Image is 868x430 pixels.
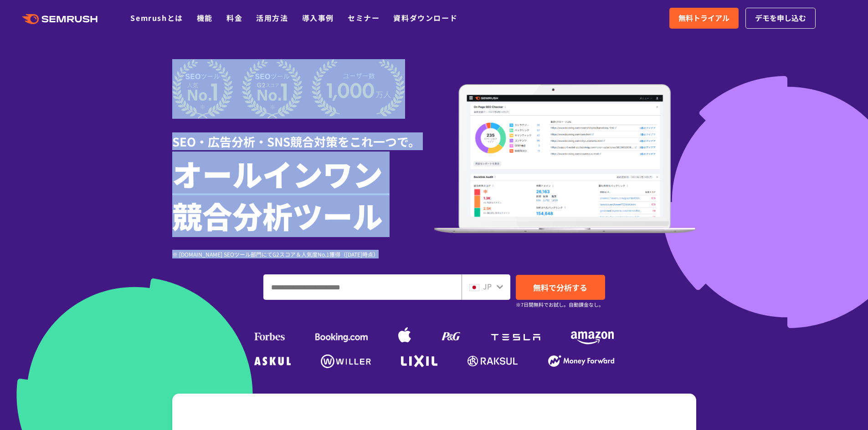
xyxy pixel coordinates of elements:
a: 導入事例 [302,12,334,23]
input: ドメイン、キーワードまたはURLを入力してください [264,275,461,299]
a: 無料で分析する [516,275,605,300]
a: セミナー [348,12,380,23]
h1: オールインワン 競合分析ツール [172,152,434,236]
span: JP [483,281,492,292]
a: 資料ダウンロード [393,12,457,23]
span: 無料で分析する [533,282,587,293]
a: 料金 [226,12,242,23]
span: デモを申し込む [755,12,806,24]
a: 無料トライアル [669,8,739,29]
div: SEO・広告分析・SNS競合対策をこれ一つで。 [172,119,434,150]
a: デモを申し込む [745,8,816,29]
a: 機能 [197,12,213,23]
a: Semrushとは [130,12,183,23]
span: 無料トライアル [678,12,729,24]
div: ※ [DOMAIN_NAME] SEOツール部門にてG2スコア＆人気度No.1獲得（[DATE]時点） [172,250,434,258]
small: ※7日間無料でお試し。自動課金なし。 [516,300,604,309]
a: 活用方法 [256,12,288,23]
